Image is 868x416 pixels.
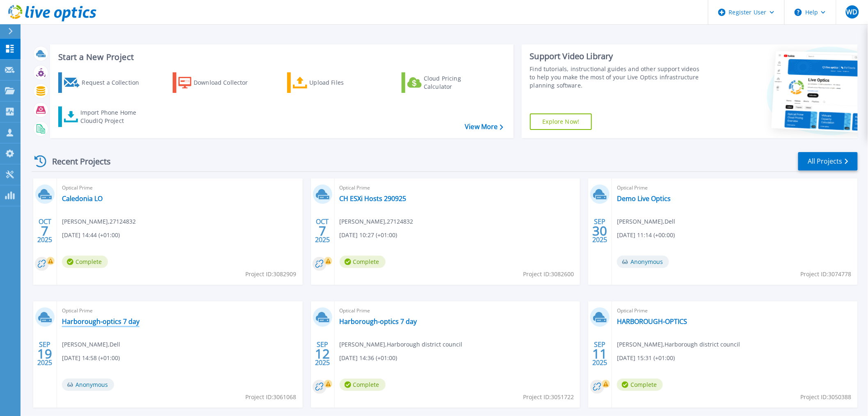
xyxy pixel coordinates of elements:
span: Optical Prime [617,183,853,192]
span: 11 [593,350,608,357]
div: SEP 2025 [592,216,608,246]
span: Complete [340,256,386,268]
span: 7 [41,227,48,234]
span: Project ID: 3051722 [523,393,574,402]
a: Demo Live Optics [617,194,671,203]
span: Complete [340,379,386,391]
span: [DATE] 14:36 (+01:00) [340,354,397,363]
span: Optical Prime [617,306,853,315]
a: Caledonia LO [62,194,103,203]
div: OCT 2025 [315,216,330,246]
span: Optical Prime [340,306,576,315]
a: All Projects [798,152,858,171]
a: CH ESXi Hosts 290925 [340,194,407,203]
div: SEP 2025 [37,339,53,369]
span: Optical Prime [340,183,576,192]
span: WD [847,9,858,15]
div: Request a Collection [82,74,147,91]
div: Download Collector [194,74,259,91]
div: Import Phone Home CloudIQ Project [80,109,144,125]
span: 30 [593,227,608,234]
span: Project ID: 3082909 [246,270,297,279]
a: Upload Files [287,72,379,93]
span: Project ID: 3082600 [523,270,574,279]
span: [PERSON_NAME] , Dell [62,340,120,349]
div: SEP 2025 [592,339,608,369]
span: [PERSON_NAME] , 27124832 [62,217,136,226]
div: Upload Files [310,74,375,91]
span: 7 [319,227,326,234]
a: Harborough-optics 7 day [62,317,139,326]
span: Project ID: 3050388 [801,393,852,402]
a: Explore Now! [530,113,592,130]
span: [PERSON_NAME] , 27124832 [340,217,413,226]
span: [DATE] 14:44 (+01:00) [62,231,120,240]
div: Find tutorials, instructional guides and other support videos to help you make the most of your L... [530,65,702,90]
span: Optical Prime [62,183,298,192]
a: HARBOROUGH-OPTICS [617,317,687,326]
a: Cloud Pricing Calculator [402,72,493,93]
h3: Start a New Project [58,53,503,62]
span: [PERSON_NAME] , Harborough district council [617,340,740,349]
span: [PERSON_NAME] , Dell [617,217,675,226]
a: Request a Collection [58,72,150,93]
div: Support Video Library [530,51,702,62]
span: Anonymous [62,379,114,391]
span: 19 [37,350,52,357]
span: [DATE] 14:58 (+01:00) [62,354,120,363]
a: Download Collector [173,72,264,93]
div: Recent Projects [32,151,122,171]
span: Complete [617,379,663,391]
span: Anonymous [617,256,669,268]
span: Project ID: 3074778 [801,270,852,279]
div: SEP 2025 [315,339,330,369]
span: [PERSON_NAME] , Harborough district council [340,340,463,349]
div: OCT 2025 [37,216,53,246]
span: Project ID: 3061068 [246,393,297,402]
a: Harborough-optics 7 day [340,317,417,326]
span: Optical Prime [62,306,298,315]
span: [DATE] 15:31 (+01:00) [617,354,675,363]
div: Cloud Pricing Calculator [424,74,489,91]
a: View More [465,123,503,131]
span: Complete [62,256,108,268]
span: 12 [315,350,330,357]
span: [DATE] 11:14 (+00:00) [617,231,675,240]
span: [DATE] 10:27 (+01:00) [340,231,397,240]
